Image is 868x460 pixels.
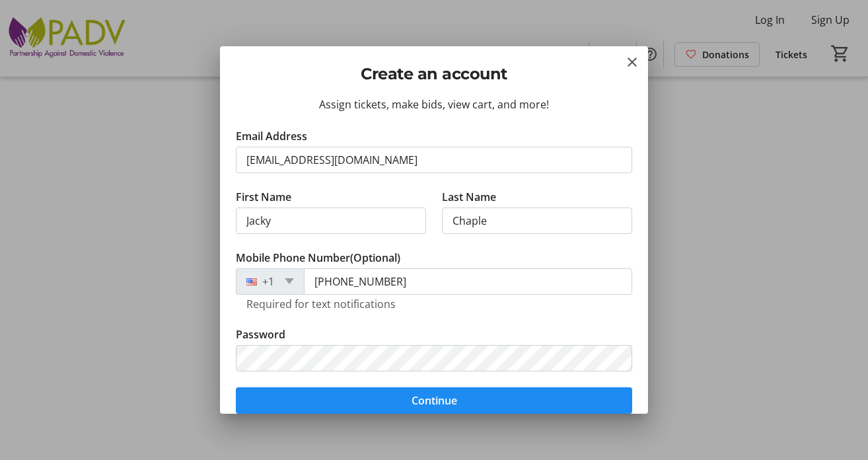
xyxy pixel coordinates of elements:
[236,147,632,173] input: Email Address
[236,208,426,234] input: First Name
[236,62,632,86] h2: Create an account
[236,189,291,205] label: First Name
[236,326,285,342] label: Password
[442,208,632,234] input: Last Name
[442,189,496,205] label: Last Name
[236,96,632,112] div: Assign tickets, make bids, view cart, and more!
[624,54,640,70] button: Close
[236,128,307,144] label: Email Address
[304,268,632,295] input: (201) 555-0123
[236,250,400,266] label: Mobile Phone Number (Optional)
[412,393,457,408] span: Continue
[236,387,632,414] button: Continue
[246,297,396,311] tr-hint: Required for text notifications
